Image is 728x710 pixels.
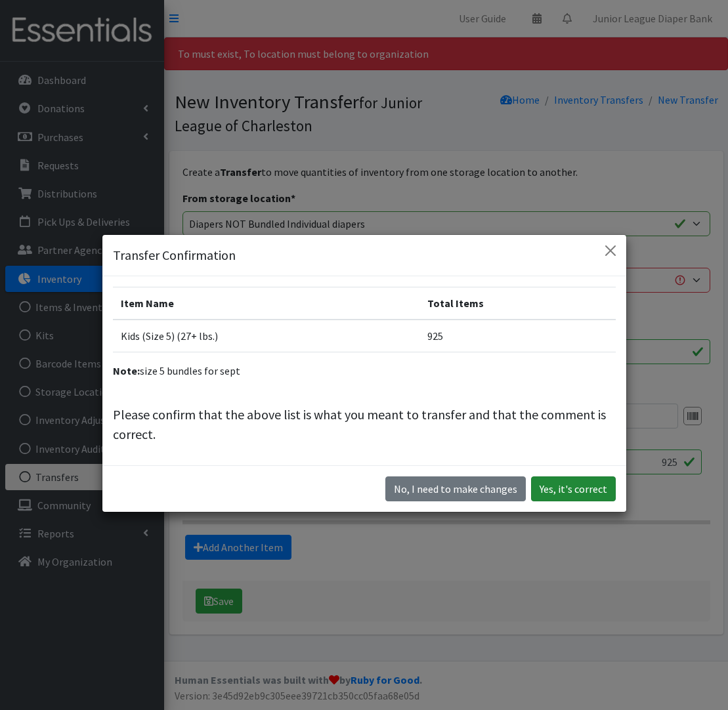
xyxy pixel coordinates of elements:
[113,320,419,352] td: Kids (Size 5) (27+ lbs.)
[113,363,616,379] p: size 5 bundles for sept
[385,476,526,501] button: No I need to make changes
[419,320,616,352] td: 925
[113,245,236,265] h5: Transfer Confirmation
[113,364,140,377] strong: Note:
[113,405,616,444] p: Please confirm that the above list is what you meant to transfer and that the comment is correct.
[600,240,621,261] button: Close
[419,287,616,320] th: Total Items
[113,287,419,320] th: Item Name
[531,476,616,501] button: Yes, it's correct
